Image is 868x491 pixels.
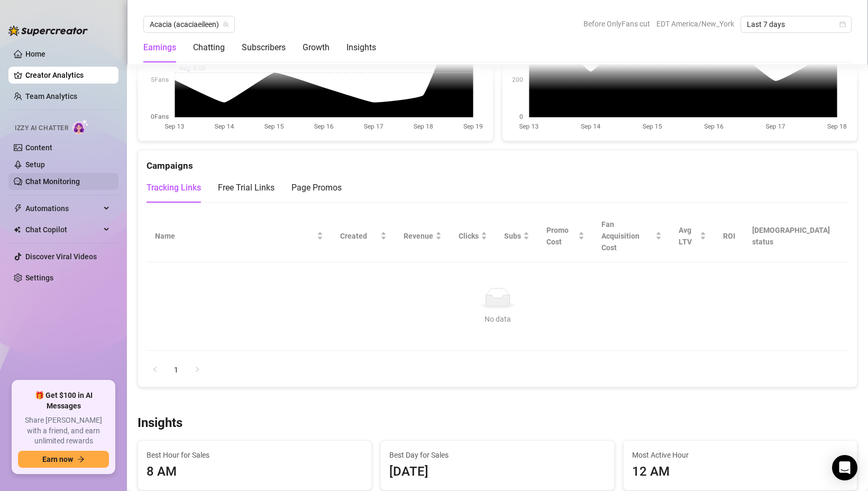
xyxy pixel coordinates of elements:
[147,449,363,461] span: Best Hour for Sales
[42,455,73,463] span: Earn now
[25,177,80,186] a: Chat Monitoring
[404,230,433,242] span: Revenue
[155,230,315,242] span: Name
[242,41,286,54] div: Subscribers
[138,415,182,432] h3: Insights
[168,361,185,378] li: 1
[15,123,68,133] span: Izzy AI Chatter
[583,16,650,32] span: Before OnlyFans cut
[346,41,376,54] div: Insights
[303,41,330,54] div: Growth
[8,25,88,36] img: logo-BBDzfeDw.svg
[747,16,845,32] span: Last 7 days
[14,226,21,233] img: Chat Copilot
[168,362,184,378] a: 1
[656,16,734,32] span: EDT America/New_York
[632,462,848,482] div: 12 AM
[601,220,639,252] span: Fan Acquisition Cost
[193,41,225,54] div: Chatting
[18,415,109,447] span: Share [PERSON_NAME] with a friend, and earn unlimited rewards
[14,204,22,213] span: thunderbolt
[150,16,229,32] span: Acacia (acaciaeileen)
[189,361,206,378] button: right
[389,449,606,461] span: Best Day for Sales
[632,449,848,461] span: Most Active Hour
[147,181,201,194] div: Tracking Links
[389,462,606,482] div: [DATE]
[839,21,846,28] span: calendar
[25,143,52,152] a: Content
[25,221,100,238] span: Chat Copilot
[18,390,109,411] span: 🎁 Get $100 in AI Messages
[25,67,110,84] a: Creator Analytics
[340,230,378,242] span: Created
[143,41,176,54] div: Earnings
[459,230,479,242] span: Clicks
[25,160,45,169] a: Setup
[679,226,692,246] span: Avg LTV
[832,455,857,480] div: Open Intercom Messenger
[147,361,163,378] button: left
[189,361,206,378] li: Next Page
[152,366,158,372] span: left
[147,150,848,173] div: Campaigns
[147,462,363,482] div: 8 AM
[723,232,735,240] span: ROI
[25,50,45,58] a: Home
[25,200,100,217] span: Automations
[744,210,848,262] th: [DEMOGRAPHIC_DATA] status
[25,252,97,261] a: Discover Viral Videos
[77,456,85,463] span: arrow-right
[25,274,53,282] a: Settings
[18,451,109,468] button: Earn nowarrow-right
[223,21,229,28] span: team
[291,181,342,194] div: Page Promos
[147,361,163,378] li: Previous Page
[25,92,77,101] a: Team Analytics
[159,313,836,325] div: No data
[546,224,576,248] span: Promo Cost
[504,230,521,242] span: Subs
[218,181,275,194] div: Free Trial Links
[194,366,200,372] span: right
[72,119,89,134] img: AI Chatter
